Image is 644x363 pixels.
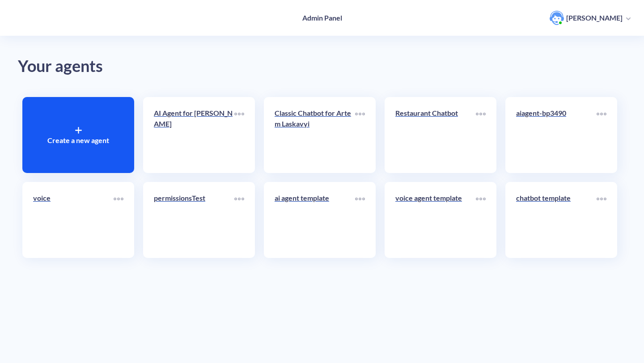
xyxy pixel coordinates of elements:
p: ai agent template [275,193,355,203]
a: voice agent template [395,193,476,247]
p: permissionsTest [154,193,234,203]
a: permissionsTest [154,193,234,247]
a: Restaurant Chatbot [395,108,476,162]
div: Your agents [18,54,626,79]
button: user photo[PERSON_NAME] [545,10,635,26]
h4: Admin Panel [302,13,342,22]
p: aiagent-bp3490 [516,108,597,118]
a: AI Agent for [PERSON_NAME] [154,108,234,162]
a: Classic Chatbot for Artem Laskavyi [275,108,355,162]
p: voice agent template [395,193,476,203]
p: chatbot template [516,193,597,203]
a: voice [33,193,114,247]
p: AI Agent for [PERSON_NAME] [154,108,234,129]
a: ai agent template [275,193,355,247]
a: aiagent-bp3490 [516,108,597,162]
a: chatbot template [516,193,597,247]
img: user photo [550,11,564,25]
p: [PERSON_NAME] [566,13,623,23]
p: Classic Chatbot for Artem Laskavyi [275,108,355,129]
p: Restaurant Chatbot [395,108,476,118]
p: Create a new agent [47,135,109,146]
p: voice [33,193,114,203]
